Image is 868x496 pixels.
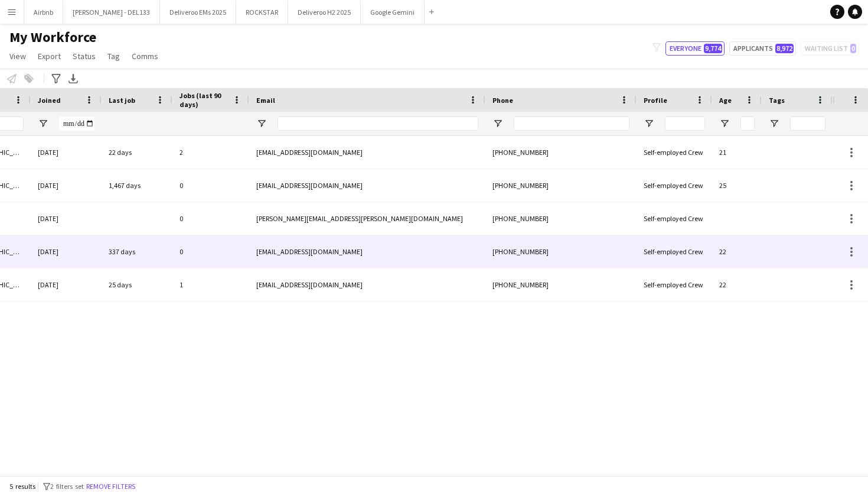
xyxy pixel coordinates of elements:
[109,96,135,105] span: Last job
[63,1,160,24] button: [PERSON_NAME] - DEL133
[172,268,249,301] div: 1
[740,116,755,131] input: Age Filter Input
[485,169,637,202] div: [PHONE_NUMBER]
[249,235,485,268] div: [EMAIL_ADDRESS][DOMAIN_NAME]
[172,169,249,202] div: 0
[180,91,228,109] span: Jobs (last 90 days)
[31,202,102,235] div: [DATE]
[637,268,712,301] div: Self-employed Crew
[712,136,762,168] div: 21
[9,51,26,61] span: View
[769,118,779,129] button: Open Filter Menu
[719,96,732,105] span: Age
[712,169,762,202] div: 25
[66,72,80,86] app-action-btn: Export XLSX
[775,44,794,53] span: 8,972
[485,202,637,235] div: [PHONE_NUMBER]
[485,136,637,168] div: [PHONE_NUMBER]
[492,96,513,105] span: Phone
[68,48,100,64] a: Status
[172,235,249,268] div: 0
[719,118,730,129] button: Open Filter Menu
[31,235,102,268] div: [DATE]
[102,235,172,268] div: 337 days
[644,96,667,105] span: Profile
[38,118,48,129] button: Open Filter Menu
[107,51,120,61] span: Tag
[59,116,94,131] input: Joined Filter Input
[33,48,66,64] a: Export
[73,51,96,61] span: Status
[236,1,288,24] button: ROCKSTAR
[160,1,236,24] button: Deliveroo EMs 2025
[485,235,637,268] div: [PHONE_NUMBER]
[102,169,172,202] div: 1,467 days
[103,48,125,64] a: Tag
[514,116,629,131] input: Phone Filter Input
[249,202,485,235] div: [PERSON_NAME][EMAIL_ADDRESS][PERSON_NAME][DOMAIN_NAME]
[637,136,712,168] div: Self-employed Crew
[249,136,485,168] div: [EMAIL_ADDRESS][DOMAIN_NAME]
[729,41,796,56] button: Applicants8,972
[31,268,102,301] div: [DATE]
[665,41,725,56] button: Everyone9,774
[256,96,275,105] span: Email
[361,1,425,24] button: Google Gemini
[712,268,762,301] div: 22
[50,482,84,491] span: 2 filters set
[704,44,722,53] span: 9,774
[38,51,61,61] span: Export
[485,268,637,301] div: [PHONE_NUMBER]
[102,268,172,301] div: 25 days
[31,169,102,202] div: [DATE]
[172,136,249,168] div: 2
[31,136,102,168] div: [DATE]
[288,1,361,24] button: Deliveroo H2 2025
[49,72,63,86] app-action-btn: Advanced filters
[5,48,31,64] a: View
[665,116,705,131] input: Profile Filter Input
[492,118,503,129] button: Open Filter Menu
[644,118,654,129] button: Open Filter Menu
[102,136,172,168] div: 22 days
[38,96,61,105] span: Joined
[712,235,762,268] div: 22
[249,268,485,301] div: [EMAIL_ADDRESS][DOMAIN_NAME]
[172,202,249,235] div: 0
[790,116,825,131] input: Tags Filter Input
[132,51,158,61] span: Comms
[637,235,712,268] div: Self-employed Crew
[278,116,478,131] input: Email Filter Input
[84,480,138,493] button: Remove filters
[9,28,96,46] span: My Workforce
[637,202,712,235] div: Self-employed Crew
[127,48,163,64] a: Comms
[24,1,63,24] button: Airbnb
[249,169,485,202] div: [EMAIL_ADDRESS][DOMAIN_NAME]
[256,118,267,129] button: Open Filter Menu
[637,169,712,202] div: Self-employed Crew
[769,96,785,105] span: Tags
